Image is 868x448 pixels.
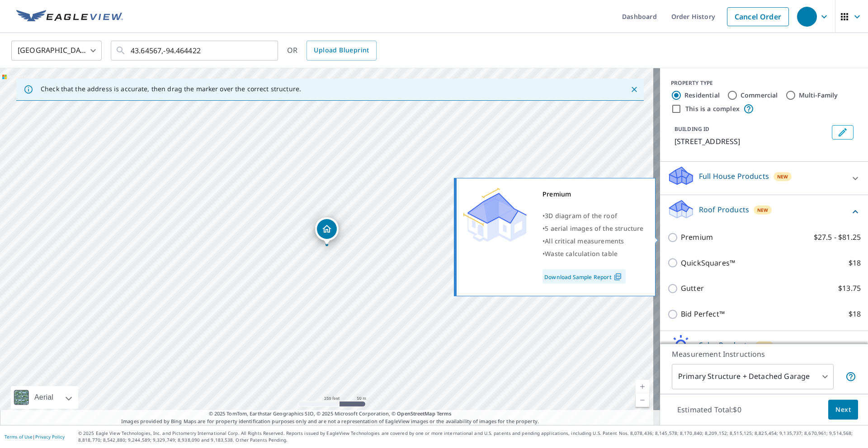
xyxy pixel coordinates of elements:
[675,125,709,133] p: BUILDING ID
[759,342,770,350] span: New
[314,45,369,56] span: Upload Blueprint
[828,400,858,420] button: Next
[667,165,861,191] div: Full House ProductsNew
[287,41,377,61] div: OR
[636,393,649,407] a: Current Level 17, Zoom Out
[684,91,720,100] label: Residential
[542,269,626,284] a: Download Sample Report
[699,340,750,350] p: Solar Products
[849,257,861,269] p: $18
[11,386,78,409] div: Aerial
[545,211,617,220] span: 3D diagram of the roof
[315,217,339,245] div: Dropped pin, building 1, Residential property, 118 Cedar St Fairmont, MN 56031
[542,222,644,235] div: •
[542,235,644,247] div: •
[542,210,644,222] div: •
[35,434,65,440] a: Privacy Policy
[545,224,643,233] span: 5 aerial images of the structure
[545,237,624,245] span: All critical measurements
[463,188,527,242] img: Premium
[16,10,123,23] img: EV Logo
[11,38,102,63] div: [GEOGRAPHIC_DATA]
[628,84,640,95] button: Close
[612,273,624,281] img: Pdf Icon
[670,400,749,420] p: Estimated Total: $0
[814,232,861,243] p: $27.5 - $81.25
[131,38,259,63] input: Search by address or latitude-longitude
[685,104,740,113] label: This is a complex
[78,430,863,443] p: © 2025 Eagle View Technologies, Inc. and Pictometry International Corp. All Rights Reserved. Repo...
[845,371,856,382] span: Your report will include the primary structure and a detached garage if one exists.
[681,283,704,294] p: Gutter
[542,188,644,201] div: Premium
[41,85,301,93] p: Check that the address is accurate, then drag the marker over the correct structure.
[699,171,769,182] p: Full House Products
[671,79,857,87] div: PROPERTY TYPE
[832,125,854,140] button: Edit building 1
[672,349,856,359] p: Measurement Instructions
[835,404,851,415] span: Next
[397,410,435,417] a: OpenStreetMap
[209,410,452,418] span: © 2025 TomTom, Earthstar Geographics SIO, © 2025 Microsoft Corporation, ©
[667,199,861,224] div: Roof ProductsNew
[681,308,725,320] p: Bid Perfect™
[672,364,834,389] div: Primary Structure + Detached Garage
[307,41,376,61] a: Upload Blueprint
[757,206,769,214] span: New
[437,410,452,417] a: Terms
[675,136,828,147] p: [STREET_ADDRESS]
[777,173,788,180] span: New
[838,283,861,294] p: $13.75
[699,204,749,215] p: Roof Products
[636,380,649,393] a: Current Level 17, Zoom In
[799,91,838,100] label: Multi-Family
[5,434,33,440] a: Terms of Use
[741,91,778,100] label: Commercial
[5,434,65,439] p: |
[32,386,56,409] div: Aerial
[681,257,735,269] p: QuickSquares™
[727,7,789,26] a: Cancel Order
[667,335,861,360] div: Solar ProductsNew
[545,249,618,258] span: Waste calculation table
[542,247,644,260] div: •
[681,232,713,243] p: Premium
[849,308,861,320] p: $18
